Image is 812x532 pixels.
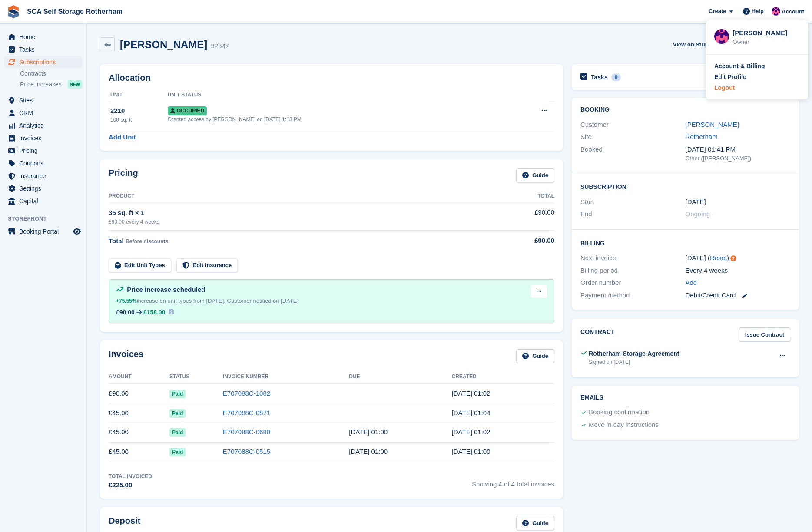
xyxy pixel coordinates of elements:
div: Booking confirmation [589,407,650,418]
div: Start [580,197,685,207]
th: Amount [109,370,169,384]
div: Account & Billing [714,62,765,71]
h2: Emails [580,394,790,401]
a: menu [4,56,82,68]
span: Pricing [19,145,71,157]
a: menu [4,182,82,195]
a: menu [4,43,82,56]
a: Price increases NEW [20,79,82,89]
a: Issue Contract [739,327,790,342]
span: Sites [19,94,71,106]
span: Invoices [19,132,71,144]
time: 2025-07-26 00:02:32 UTC [452,428,491,436]
img: Sam Chapman [714,29,729,44]
span: Ongoing [686,210,710,218]
a: SCA Self Storage Rotherham [23,4,126,19]
a: Add [686,278,697,288]
time: 2025-06-28 00:00:18 UTC [452,448,491,455]
a: E707088C-0871 [223,409,270,416]
span: Subscriptions [19,56,71,68]
time: 2025-07-27 00:00:00 UTC [349,428,388,436]
div: £90.00 every 4 weeks [109,218,495,226]
span: Before discounts [126,238,168,245]
img: icon-info-931a05b42745ab749e9cb3f8fd5492de83d1ef71f8849c2817883450ef4d471b.svg [169,309,174,314]
span: Total [109,237,124,245]
span: Price increases [20,80,62,89]
a: menu [4,119,82,132]
a: menu [4,145,82,157]
span: Help [752,7,764,16]
div: Every 4 weeks [686,266,790,276]
span: Create [709,7,726,16]
a: Edit Unit Types [109,258,171,273]
h2: Billing [580,238,790,247]
span: CRM [19,107,71,119]
div: Total Invoiced [109,473,152,480]
div: Edit Profile [714,73,746,82]
span: Insurance [19,170,71,182]
div: 2210 [110,106,168,116]
td: £45.00 [109,442,169,462]
a: menu [4,157,82,169]
div: Next invoice [580,253,685,263]
th: Due [349,370,451,384]
h2: Allocation [109,73,554,83]
span: £158.00 [143,309,166,316]
th: Unit Status [168,88,508,102]
div: [DATE] 01:41 PM [686,145,790,155]
th: Total [495,189,554,203]
time: 2025-08-23 00:04:07 UTC [452,409,491,416]
a: View on Stripe [669,37,722,52]
a: E707088C-1082 [223,390,270,397]
span: Customer notified on [DATE] [227,297,299,304]
h2: Tasks [591,73,608,81]
a: menu [4,132,82,144]
img: Sam Chapman [772,7,780,16]
div: Rotherham-Storage-Agreement [589,349,679,358]
a: [PERSON_NAME] [686,121,739,128]
div: Order number [580,278,685,288]
div: Customer [580,120,685,130]
div: £90.00 [495,236,554,246]
a: Logout [714,83,800,93]
a: menu [4,170,82,182]
td: £45.00 [109,403,169,423]
h2: Invoices [109,349,143,363]
span: Paid [169,390,186,398]
span: increase on unit types from [DATE]. [116,297,225,304]
a: Edit Insurance [176,258,238,273]
div: Logout [714,83,735,93]
div: Granted access by [PERSON_NAME] on [DATE] 1:13 PM [168,116,508,123]
th: Invoice Number [223,370,349,384]
div: £225.00 [109,480,152,490]
span: Paid [169,409,186,418]
div: Payment method [580,291,685,301]
div: Billing period [580,266,685,276]
a: Guide [516,516,554,530]
div: 0 [611,73,621,81]
span: Settings [19,182,71,195]
span: Occupied [168,106,207,115]
a: Preview store [72,226,82,237]
th: Unit [109,88,168,102]
span: Coupons [19,157,71,169]
a: Edit Profile [714,73,800,82]
span: Account [782,7,804,16]
a: menu [4,31,82,43]
h2: Deposit [109,516,140,530]
div: End [580,209,685,219]
div: Owner [732,38,800,46]
div: 100 sq. ft [110,116,168,124]
span: Paid [169,448,186,456]
td: £90.00 [495,203,554,230]
a: Add Unit [109,132,136,142]
a: Account & Billing [714,62,800,71]
div: NEW [68,80,82,89]
a: menu [4,107,82,119]
span: View on Stripe [673,40,712,49]
th: Product [109,189,495,203]
a: Guide [516,349,554,363]
a: Rotherham [686,133,718,140]
h2: Contract [580,327,615,342]
div: Site [580,132,685,142]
